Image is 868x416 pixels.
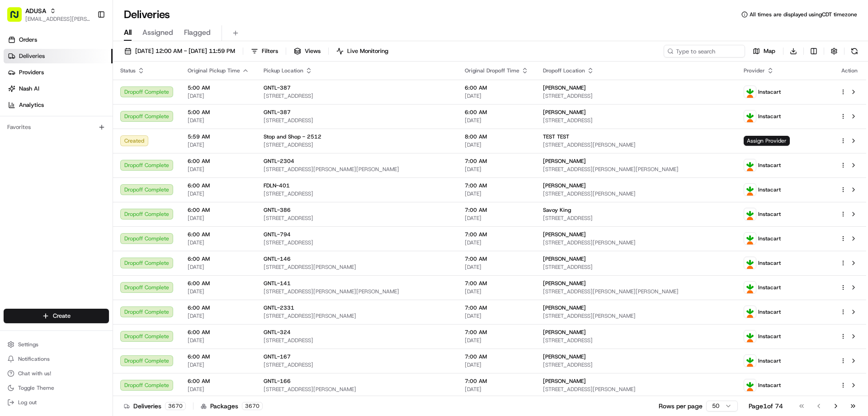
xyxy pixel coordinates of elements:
span: [DATE] [188,337,249,344]
span: 6:00 AM [188,231,249,238]
span: [PERSON_NAME] [543,353,586,360]
span: [PERSON_NAME] [543,329,586,336]
span: 7:00 AM [465,182,528,189]
span: 6:00 AM [465,84,528,91]
span: 6:00 AM [188,182,249,189]
span: Orders [19,36,37,44]
button: Create [4,309,109,323]
a: Analytics [4,98,113,112]
span: [STREET_ADDRESS] [543,215,730,222]
span: Instacart [758,186,781,193]
img: profile_instacart_ahold_partner.png [744,257,756,269]
span: Create [53,312,71,320]
span: [DATE] [188,288,249,295]
span: Filters [262,47,278,55]
span: 7:00 AM [465,158,528,165]
button: Settings [4,338,109,351]
img: profile_instacart_ahold_partner.png [744,233,756,244]
a: Nash AI [4,81,113,96]
span: Instacart [758,88,781,96]
span: Provider [744,67,765,74]
a: Orders [4,33,113,47]
img: profile_instacart_ahold_partner.png [744,208,756,220]
div: Favorites [4,120,109,134]
span: 7:00 AM [465,304,528,311]
span: [DATE] [465,117,528,124]
span: 6:00 AM [188,158,249,165]
span: [STREET_ADDRESS][PERSON_NAME] [264,312,450,320]
span: [DATE] [465,190,528,197]
span: GNTL-2331 [264,304,294,311]
span: [STREET_ADDRESS][PERSON_NAME][PERSON_NAME] [543,288,730,295]
span: [STREET_ADDRESS][PERSON_NAME] [543,312,730,320]
span: [STREET_ADDRESS][PERSON_NAME][PERSON_NAME] [543,166,730,173]
span: 5:00 AM [188,84,249,91]
span: [STREET_ADDRESS][PERSON_NAME] [543,190,730,197]
span: TEST TEST [543,133,569,140]
span: Live Monitoring [347,47,388,55]
a: Deliveries [4,49,113,63]
span: Original Pickup Time [188,67,240,74]
span: [STREET_ADDRESS][PERSON_NAME] [543,141,730,148]
span: All times are displayed using CDT timezone [750,11,857,18]
span: [PERSON_NAME] [543,231,586,238]
span: [STREET_ADDRESS][PERSON_NAME] [264,263,450,271]
span: Instacart [758,162,781,169]
span: Map [764,47,775,55]
span: 7:00 AM [465,206,528,214]
span: Instacart [758,210,781,218]
span: GNTL-2304 [264,158,294,165]
span: [DATE] [188,141,249,148]
span: [STREET_ADDRESS] [264,141,450,148]
span: [DATE] [188,215,249,222]
span: GNTL-794 [264,231,291,238]
span: [STREET_ADDRESS][PERSON_NAME][PERSON_NAME] [264,288,450,295]
span: [DATE] [465,215,528,222]
span: 6:00 AM [188,304,249,311]
span: [DATE] [465,337,528,344]
span: [DATE] [465,239,528,246]
span: 6:00 AM [465,109,528,116]
span: [DATE] [465,288,528,295]
button: ADUSA [25,6,46,15]
span: [DATE] [188,117,249,124]
span: [EMAIL_ADDRESS][PERSON_NAME][DOMAIN_NAME] [25,15,90,23]
img: profile_instacart_ahold_partner.png [744,379,756,391]
span: 7:00 AM [465,353,528,360]
span: Providers [19,68,44,77]
span: Toggle Theme [18,384,54,392]
span: Analytics [19,101,44,109]
span: 6:00 AM [188,378,249,385]
span: [DATE] [465,166,528,173]
span: [PERSON_NAME] [543,182,586,189]
span: [DATE] [188,190,249,197]
button: [DATE] 12:00 AM - [DATE] 11:59 PM [120,45,239,57]
div: Page 1 of 74 [749,402,783,411]
img: profile_instacart_ahold_partner.png [744,330,756,342]
span: [STREET_ADDRESS][PERSON_NAME] [264,386,450,393]
span: Stop and Shop - 2512 [264,133,321,140]
span: [DATE] [188,312,249,320]
span: Savoy King [543,206,571,214]
span: 7:00 AM [465,329,528,336]
span: [DATE] [465,141,528,148]
button: Live Monitoring [332,45,392,57]
span: [PERSON_NAME] [543,280,586,287]
div: 3670 [165,402,186,410]
span: [STREET_ADDRESS][PERSON_NAME][PERSON_NAME] [264,166,450,173]
span: 6:00 AM [188,329,249,336]
span: Instacart [758,382,781,389]
span: [STREET_ADDRESS][PERSON_NAME] [543,239,730,246]
span: 7:00 AM [465,255,528,263]
span: 7:00 AM [465,280,528,287]
button: Notifications [4,353,109,365]
img: profile_instacart_ahold_partner.png [744,306,756,318]
span: [STREET_ADDRESS] [543,263,730,271]
span: [STREET_ADDRESS] [543,337,730,344]
span: 5:00 AM [188,109,249,116]
span: 8:00 AM [465,133,528,140]
span: 7:00 AM [465,231,528,238]
button: Toggle Theme [4,382,109,394]
span: Assigned [142,27,173,38]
